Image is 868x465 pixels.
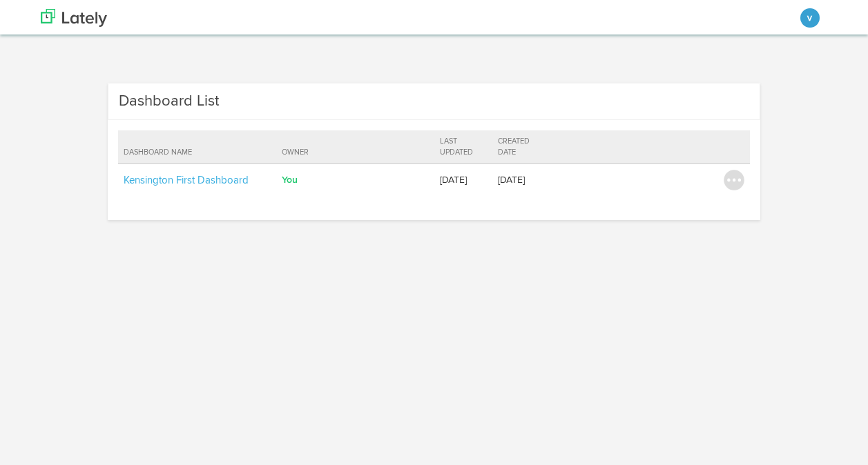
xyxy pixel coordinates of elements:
th: Last Updated [434,130,492,164]
th: Dashboard Name [118,130,276,164]
th: Created Date [492,130,550,164]
img: icon_menu_button.svg [724,170,744,190]
th: Owner [276,130,434,164]
td: You [276,164,434,196]
button: v [800,8,820,28]
td: [DATE] [434,164,492,196]
a: Kensington First Dashboard [124,175,249,186]
h3: Dashboard List [119,90,219,112]
img: logo_lately_bg_light.svg [41,9,107,27]
td: [DATE] [492,164,550,196]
